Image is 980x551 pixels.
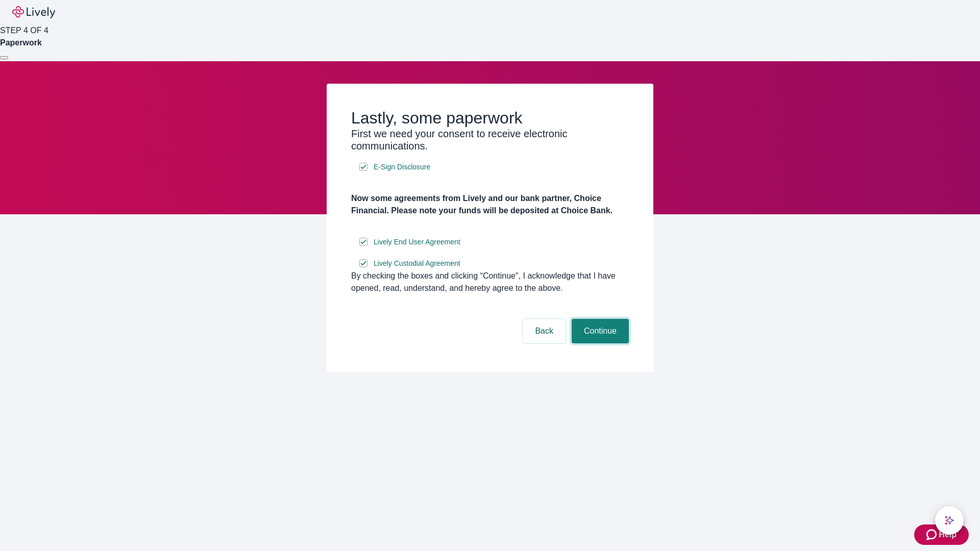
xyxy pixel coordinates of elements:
[351,192,629,217] h4: Now some agreements from Lively and our bank partner, Choice Financial. Please note your funds wi...
[374,258,460,269] span: Lively Custodial Agreement
[351,270,629,294] div: By checking the boxes and clicking “Continue", I acknowledge that I have opened, read, understand...
[12,6,55,18] img: Lively
[374,162,430,172] span: E-Sign Disclosure
[372,236,462,248] a: e-sign disclosure document
[351,128,629,152] h3: First we need your consent to receive electronic communications.
[914,524,969,545] button: Zendesk support iconHelp
[523,319,566,343] button: Back
[935,506,964,535] button: chat
[372,161,432,173] a: e-sign disclosure document
[351,108,629,128] h2: Lastly, some paperwork
[572,319,629,343] button: Continue
[926,529,939,541] svg: Zendesk support icon
[372,257,462,270] a: e-sign disclosure document
[944,515,954,525] svg: Lively AI Assistant
[939,529,957,541] span: Help
[374,237,460,247] span: Lively End User Agreement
